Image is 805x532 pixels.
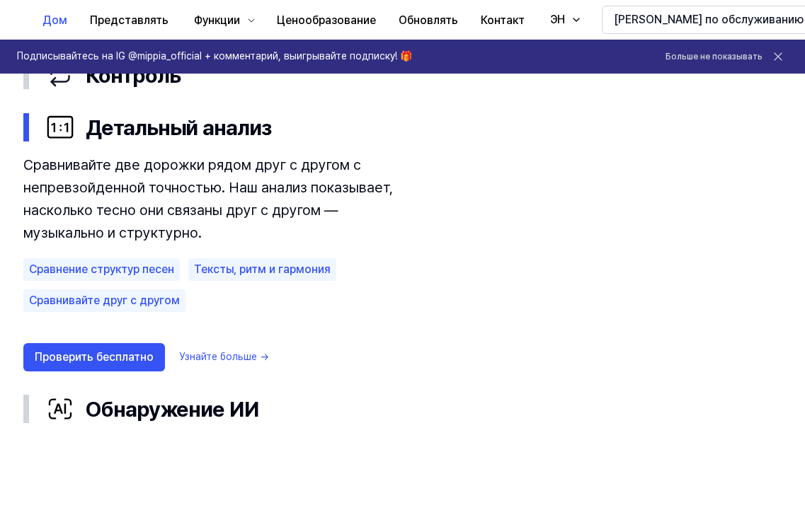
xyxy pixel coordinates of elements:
[179,350,269,364] a: Узнайте больше →
[23,258,180,281] div: Сравнение структур песен
[188,258,336,281] div: Тексты, ритм и гармония
[23,154,406,244] div: Сравнивайте две дорожки рядом друг с другом с непревзойденной точностью. Наш анализ показывает, н...
[547,11,568,28] div: ЭН
[31,6,79,35] button: Дом
[23,383,782,435] button: Обнаружение ИИ
[17,50,412,64] h1: Подписывайтесь на IG @mippia_official + комментарий, выигрывайте подписку! 🎁
[469,6,536,35] button: Контакт
[23,101,782,154] button: Детальный анализ
[387,1,469,40] a: Обновлять
[23,154,782,382] div: Детальный анализ
[23,289,185,312] div: Сравнивайте друг с другом
[86,60,181,90] font: Контроль
[191,12,243,29] div: Функции
[79,6,180,35] button: Представлять
[23,49,782,101] button: Контроль
[86,112,271,142] font: Детальный анализ
[86,394,259,424] font: Обнаружение ИИ
[31,1,79,40] a: Дом
[666,51,763,63] button: Больше не показывать
[536,6,590,34] button: ЭН
[180,6,266,35] button: Функции
[266,6,387,35] button: Ценообразование
[23,343,165,371] button: Проверить бесплатно
[387,6,469,35] button: Обновлять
